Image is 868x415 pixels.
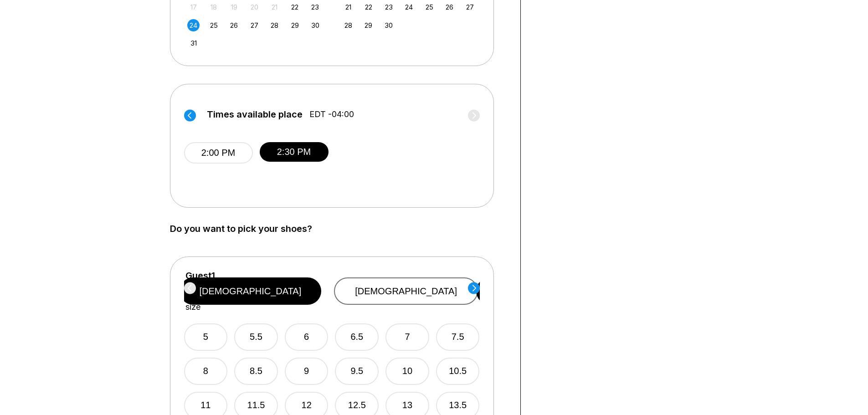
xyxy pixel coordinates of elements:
[248,19,261,31] div: Choose Wednesday, August 27th, 2025
[309,19,321,31] div: Choose Saturday, August 30th, 2025
[185,271,215,281] label: Guest 1
[362,1,375,13] div: Choose Monday, September 22nd, 2025
[187,1,200,13] div: Not available Sunday, August 17th, 2025
[362,19,375,31] div: Choose Monday, September 29th, 2025
[208,19,220,31] div: Choose Monday, August 25th, 2025
[208,1,220,13] div: Not available Monday, August 18th, 2025
[170,224,507,234] label: Do you want to pick your shoes?
[228,1,240,13] div: Not available Tuesday, August 19th, 2025
[383,1,395,13] div: Choose Tuesday, September 23rd, 2025
[335,323,379,351] button: 6.5
[115,170,184,192] button: 1:30 PM
[436,358,480,385] button: 10.5
[464,1,476,13] div: Choose Saturday, September 27th, 2025
[187,19,200,31] div: Choose Sunday, August 24th, 2025
[228,19,240,31] div: Choose Tuesday, August 26th, 2025
[383,19,395,31] div: Choose Tuesday, September 30th, 2025
[289,1,301,13] div: Choose Friday, August 22nd, 2025
[309,1,321,13] div: Choose Saturday, August 23rd, 2025
[443,1,456,13] div: Choose Friday, September 26th, 2025
[234,323,278,351] button: 5.5
[342,19,354,31] div: Choose Sunday, September 28th, 2025
[180,277,322,305] button: [DEMOGRAPHIC_DATA]
[423,1,436,13] div: Choose Thursday, September 25th, 2025
[248,1,261,13] div: Not available Wednesday, August 20th, 2025
[342,1,354,13] div: Choose Sunday, September 21st, 2025
[385,358,429,385] button: 10
[184,358,228,385] button: 8
[385,323,429,351] button: 7
[187,37,200,49] div: Choose Sunday, August 31st, 2025
[268,19,281,31] div: Choose Thursday, August 28th, 2025
[184,323,228,351] button: 5
[335,358,379,385] button: 9.5
[403,1,415,13] div: Choose Wednesday, September 24th, 2025
[268,1,281,13] div: Not available Thursday, August 21st, 2025
[285,323,329,351] button: 6
[334,277,478,305] button: [DEMOGRAPHIC_DATA]
[184,142,253,164] button: 2:00 PM
[289,19,301,31] div: Choose Friday, August 29th, 2025
[207,109,303,119] span: Times available place
[260,142,329,162] button: 2:30 PM
[436,323,480,351] button: 7.5
[309,109,354,119] span: EDT -04:00
[285,358,329,385] button: 9
[234,358,278,385] button: 8.5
